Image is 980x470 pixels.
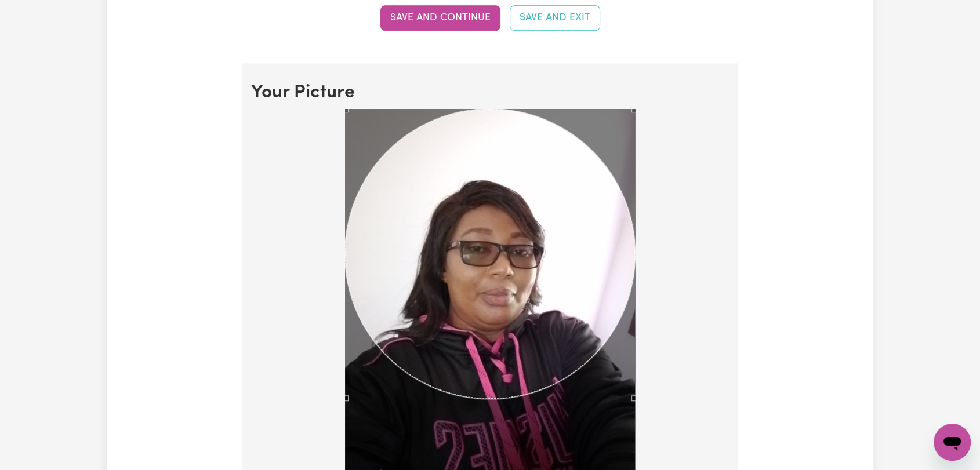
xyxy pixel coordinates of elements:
[380,5,500,31] button: Save and continue
[510,5,600,31] button: Save and Exit
[934,424,971,461] iframe: Button to launch messaging window
[345,109,635,399] div: Use the arrow keys to move the crop selection area
[251,82,729,104] h2: Your Picture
